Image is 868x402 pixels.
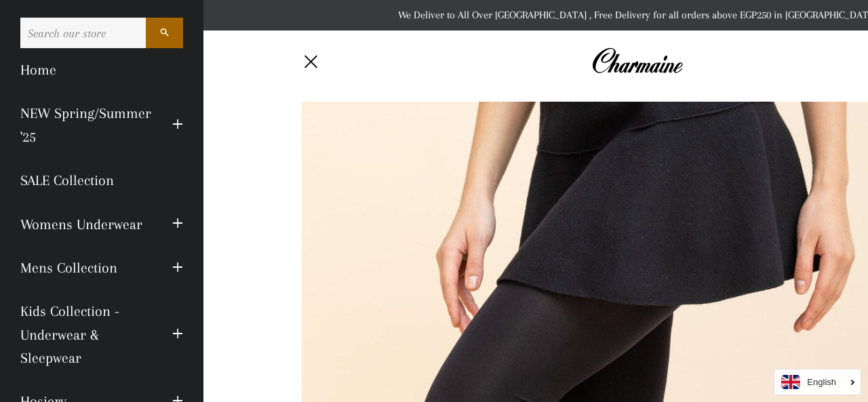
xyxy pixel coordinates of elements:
i: English [807,378,836,386]
input: Search our store [20,18,146,48]
a: SALE Collection [10,159,193,202]
a: Kids Collection - Underwear & Sleepwear [10,289,162,380]
a: Womens Underwear [10,203,162,246]
img: Charmaine Egypt [591,46,683,76]
a: Home [10,48,193,92]
a: NEW Spring/Summer '25 [10,92,162,159]
a: Mens Collection [10,246,162,289]
a: English [781,375,854,389]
